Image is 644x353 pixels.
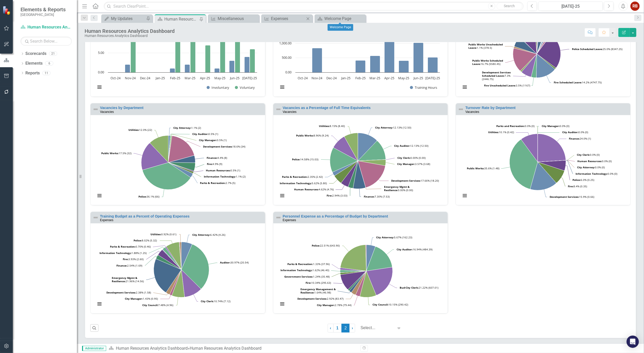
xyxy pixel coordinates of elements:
tspan: Human Resources: [206,169,230,172]
tspan: Information Technology: [204,175,236,178]
a: Human Resources Analytics Dashboard [116,346,188,351]
div: Welcome Page [328,24,353,31]
text: Oct-24 [110,76,121,80]
path: Information Technology, 2. [168,162,194,173]
text: 0.00 [98,70,104,74]
path: Utilities Unscheduled Leave, 394.25. [535,30,537,54]
tspan: Utilities: [488,130,499,134]
path: Public Works, 32. [141,143,168,170]
button: Show Voluntary [235,85,255,90]
path: Auditor, 20.54. [182,244,209,289]
text: 1.1% (2) [173,126,201,130]
path: Fire Unscheduled Leave, 1,167. [531,54,537,78]
tspan: Information Technology: [99,251,132,255]
small: Vacancies [100,110,114,114]
path: May-25, 403. Training Hours. [399,61,409,73]
tspan: City Auditor: [192,132,208,136]
path: Utilities, 0.61. [180,242,181,270]
text: 0.00% (0.00) [384,185,413,192]
tspan: City Manager: [397,162,415,166]
div: [DATE]-25 [540,3,601,9]
tspan: Utilities: [319,124,330,128]
a: Personnel Expense as a Percentage of Budget by Department [283,214,388,218]
text: 14.58% (15.03) [292,158,318,161]
div: Human Resources Analytics Dashboard [85,28,175,34]
span: › [352,326,353,330]
path: City Clerk, 0. [168,135,171,162]
img: Not Defined [458,106,464,112]
path: City Attorney, 12.50. [358,133,377,161]
path: Mar-25, 2. Involuntary. [185,65,190,73]
div: Chart. Highcharts interactive chart. [276,120,445,204]
a: My Updates [103,15,145,22]
tspan: Parks and Recreation: [496,124,525,128]
path: Public Works Scheduled Leave, 5,580.45. [513,48,537,71]
tspan: Police: [312,244,320,247]
text: 0.00 [285,70,291,74]
div: Chart. Highcharts interactive chart. [276,12,445,95]
path: Emergency Management & Resilience, 0. [538,160,566,162]
img: ClearPoint Strategy [3,6,12,15]
text: 36.1% (66) [138,195,159,198]
text: 7.30% (7.53) [364,195,390,198]
span: ‹ [330,326,331,330]
tspan: City Attorney: [577,165,595,169]
tspan: Emergency Mgmt & Resilience: [384,185,410,192]
small: [GEOGRAPHIC_DATA] [21,13,66,17]
path: Jun-25, 11. Voluntary. [235,30,240,73]
text: 12.0% (22) [128,128,152,132]
img: Not Defined [93,106,99,112]
div: Chart. Highcharts interactive chart. [458,12,628,95]
path: Fire, 9. [168,162,195,171]
tspan: City Attorney: [173,126,191,130]
tspan: Fire: [207,162,213,166]
tspan: Fire Unscheduled Leave: [484,84,516,87]
text: 1.1% (2) [204,175,246,178]
text: Dec-24 [140,76,151,80]
button: View chart menu, Chart [96,300,103,307]
path: Emergency Mgmt & Resilience, 0. [168,155,195,162]
text: 18.6% (34) [203,145,245,148]
text: 8.15% (8.40) [319,124,345,128]
path: City Manager, 3.68. [358,160,386,166]
tspan: Finance: [569,137,580,140]
text: 8.02% (5.32) [134,239,157,242]
a: Scorecards [25,51,46,57]
svg: Interactive chart [276,229,442,312]
path: City Auditor, 484.39. [366,247,392,271]
text: 12.13% (12.50) [394,144,428,148]
tspan: Public Works Scheduled Leave: [472,59,503,66]
a: Human Resources Analytics Dashboard [21,24,72,30]
text: 35.6% (1.48) [467,166,499,170]
text: Jan-25 [155,76,165,80]
text: 14.2% (4747.75) [554,81,602,84]
text: Feb-25 [170,76,180,80]
input: Search Below... [21,37,72,46]
tspan: Fire: [568,184,573,188]
text: 6.0% (0.25) [572,178,594,182]
path: Police, 15.03. [330,148,358,172]
path: Utilities, 22. [150,135,168,162]
text: 12.13% (12.50) [375,126,411,129]
path: Nov-24, 8. Voluntary. [131,42,136,73]
path: Development Services Scheduled Leave, 2,446.75. [522,54,537,77]
text: 15.9% (0.66) [550,195,594,199]
path: City Attorney, 4.26. [181,242,192,270]
tspan: Parks & Recreation: [200,181,226,185]
path: Information Technology, 1.25. [163,248,182,270]
button: View chart menu, Chart [96,192,103,199]
path: Police, 643.90. [340,245,366,271]
path: Finance, 7.53. [353,161,365,189]
path: Jul-25, 517. Training Hours. [428,57,438,73]
text: 10.1% (0.42) [488,130,514,134]
text: 25.0% (8347.25) [572,47,622,51]
text: Nov-24 [311,76,323,80]
text: 0.0% (0) [577,153,600,156]
tspan: Parks & Recreation: [110,245,136,248]
tspan: Public Works: [467,166,484,170]
span: 2 [341,324,350,332]
path: Information Technology, 5.80. [335,161,358,183]
path: Human Resources, 0.18. [162,249,181,270]
a: Elements [25,61,43,66]
path: Feb-25, 13. Voluntary. [175,22,180,73]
